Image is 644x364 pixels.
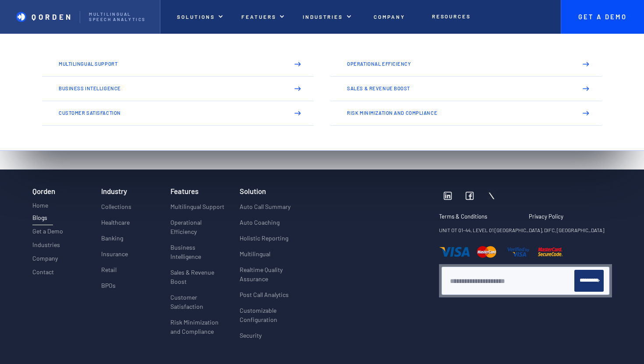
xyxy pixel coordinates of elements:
a: Auto Call Summary [240,202,290,218]
p: Operational Efficiency [347,61,570,67]
a: Operational Efficiency [330,52,602,77]
h3: Qorden [32,187,55,198]
p: Sales & Revenue Boost [347,86,570,91]
a: Sales & Revenue Boost [170,268,226,293]
p: Operational Efficiency [170,218,226,236]
p: Security [240,331,262,340]
p: Blogs [32,214,53,222]
p: Healthcare [101,218,130,227]
p: Privacy Policy [529,213,563,220]
a: Insurance [101,249,128,265]
a: Blogs [32,214,53,225]
a: Operational Efficiency [170,218,226,243]
a: Sales & Revenue Boost [330,77,602,101]
a: Terms & Conditions [439,213,522,226]
p: Contact [32,269,54,276]
h3: Features [170,187,198,195]
h3: Solution [240,187,266,195]
p: Customizable Configuration [240,306,309,324]
a: Post Call Analytics [240,290,289,306]
p: Get a Demo [32,228,63,235]
p: Customer Satisfaction [59,110,282,116]
p: Holistic Reporting [240,233,288,243]
p: Multilingual [240,249,270,258]
a: Multilingual Support [42,52,314,77]
form: Newsletter [449,270,603,292]
p: Terms & Conditions [439,213,513,220]
a: Customer Satisfaction [170,293,226,318]
p: Business Intelligence [170,243,226,261]
a: Auto Coaching [240,218,280,233]
p: Company [32,255,58,262]
a: Holistic Reporting [240,233,288,249]
p: Auto Coaching [240,218,280,227]
p: QORDEN [32,12,73,21]
p: Risk Minimization and Compliance [347,110,570,116]
p: Industries [32,241,60,249]
a: BPOs [101,281,116,297]
a: Risk Minimization and Compliance [170,318,226,343]
h3: Industry [101,187,127,195]
p: Post Call Analytics [240,290,289,299]
p: Retail [101,265,117,274]
p: Realtime Quality Assurance [240,265,309,283]
p: Auto Call Summary [240,202,290,211]
a: Healthcare [101,218,130,233]
a: Multilingual [240,249,270,265]
p: BPOs [101,281,116,290]
a: Customizable Configuration [240,306,309,331]
p: Sales & Revenue Boost [170,268,226,286]
p: Solutions [177,14,215,20]
p: Multilingual Speech analytics [89,12,150,22]
p: Insurance [101,249,128,258]
p: Featuers [241,14,276,20]
a: Contact [32,269,54,279]
p: industries [303,14,343,20]
a: Industries [32,241,60,252]
a: Security [240,331,262,346]
p: Resources [432,13,471,19]
a: Multilingual Support [170,202,224,218]
p: Risk Minimization and Compliance [170,318,226,336]
p: Collections [101,202,131,211]
a: Realtime Quality Assurance [240,265,309,290]
p: Customer Satisfaction [170,293,226,311]
p: Multilingual Support [59,61,282,67]
a: Customer Satisfaction [42,101,314,126]
p: Get A Demo [570,13,635,21]
a: Home [32,201,48,212]
a: Risk Minimization and Compliance [330,101,602,126]
a: Collections [101,202,131,218]
a: Banking [101,233,123,249]
p: Home [32,201,48,210]
a: Company [32,255,58,266]
a: Get a Demo [32,228,63,239]
a: Privacy Policy [529,213,563,226]
a: Retail [101,265,117,281]
a: Business Intelligence [170,243,226,268]
strong: UNIT OT 01-44, LEVEL 01 [GEOGRAPHIC_DATA], DIFC, [GEOGRAPHIC_DATA] [439,227,604,233]
p: Company [374,14,405,20]
p: Banking [101,233,123,243]
a: Business Intelligence [42,77,314,101]
p: Multilingual Support [170,202,224,211]
p: Business Intelligence [59,86,282,91]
